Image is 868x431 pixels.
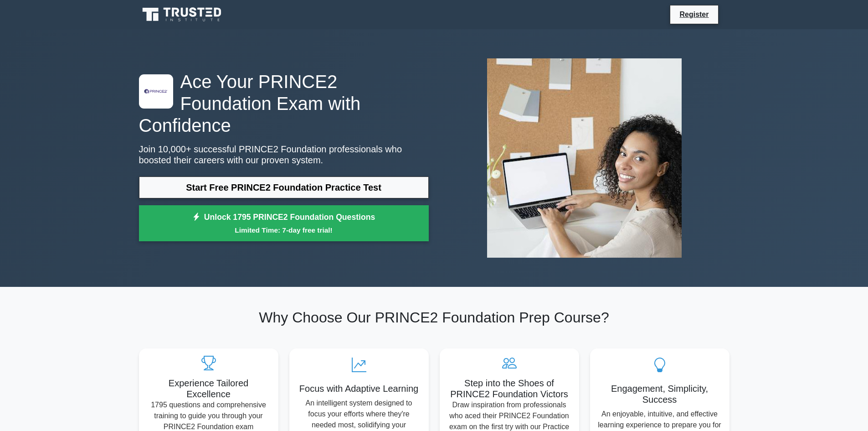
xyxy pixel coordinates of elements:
[139,144,429,166] p: Join 10,000+ successful PRINCE2 Foundation professionals who boosted their careers with our prove...
[139,177,429,198] a: Start Free PRINCE2 Foundation Practice Test
[146,378,271,400] h5: Experience Tailored Excellence
[150,225,417,235] small: Limited Time: 7-day free trial!
[139,309,729,326] h2: Why Choose Our PRINCE2 Foundation Prep Course?
[674,9,714,20] a: Register
[447,378,572,400] h5: Step into the Shoes of PRINCE2 Foundation Victors
[597,383,722,405] h5: Engagement, Simplicity, Success
[139,205,429,242] a: Unlock 1795 PRINCE2 Foundation QuestionsLimited Time: 7-day free trial!
[297,383,421,394] h5: Focus with Adaptive Learning
[139,71,429,136] h1: Ace Your PRINCE2 Foundation Exam with Confidence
